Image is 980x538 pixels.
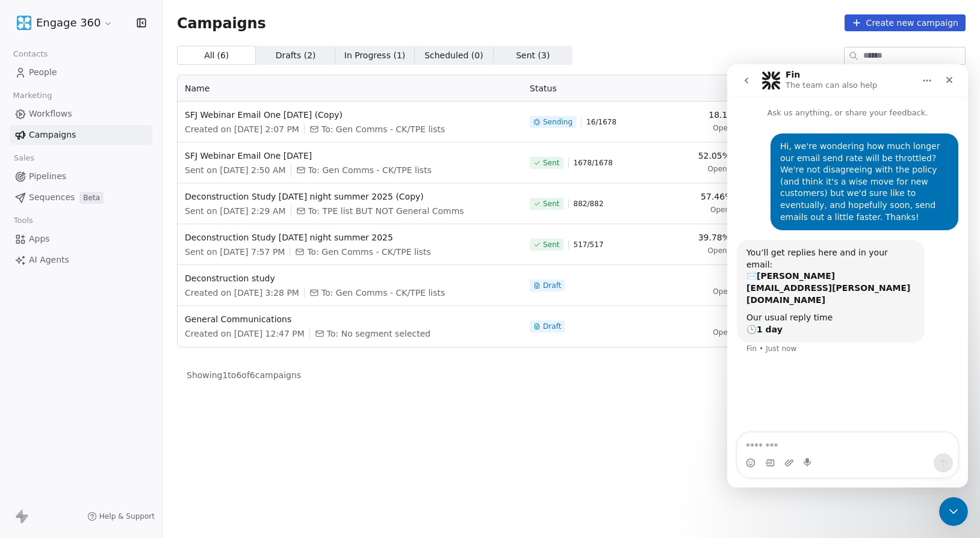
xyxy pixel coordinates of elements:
[276,49,316,62] span: Drafts ( 2 )
[698,231,755,243] span: 39.78% (183)
[543,322,561,331] span: Draft
[185,287,299,299] span: Created on [DATE] 3:28 PM
[709,109,755,121] span: 18.18% (2)
[308,164,432,176] span: To: Gen Comms - CK/TPE lists
[178,75,523,102] th: Name
[713,328,751,337] span: Open Rate
[727,64,968,488] iframe: Intercom live chat
[29,170,66,183] span: Pipelines
[321,287,445,299] span: To: Gen Comms - CK/TPE lists
[344,49,406,62] span: In Progress ( 1 )
[29,108,72,120] span: Workflows
[185,205,286,217] span: Sent on [DATE] 2:29 AM
[523,75,673,102] th: Status
[185,272,515,284] span: Deconstruction study
[10,188,152,207] a: SequencesBeta
[543,158,559,168] span: Sent
[713,287,751,296] span: Open Rate
[673,75,912,102] th: Analytics
[321,123,445,135] span: To: Gen Comms - CK/TPE lists
[708,246,746,255] span: Open Rate
[14,13,116,33] button: Engage 360
[543,199,559,209] span: Sent
[574,240,604,249] span: 517 / 517
[10,125,152,145] a: Campaigns
[698,150,755,162] span: 52.05% (762)
[574,158,613,168] span: 1678 / 1678
[574,199,604,209] span: 882 / 882
[29,233,50,245] span: Apps
[308,205,464,217] span: To: TPE list BUT NOT General Comms
[516,49,550,62] span: Sent ( 3 )
[8,149,40,167] span: Sales
[29,129,76,141] span: Campaigns
[185,123,299,135] span: Created on [DATE] 2:07 PM
[185,231,515,243] span: Deconstruction Study [DATE] night summer 2025
[939,497,968,526] iframe: Intercom live chat
[185,246,285,258] span: Sent on [DATE] 7:57 PM
[29,254,69,266] span: AI Agents
[29,191,75,204] span: Sequences
[10,104,152,124] a: Workflows
[10,63,152,82] a: People
[586,117,616,127] span: 16 / 1678
[424,49,483,62] span: Scheduled ( 0 )
[327,328,430,340] span: To: No segment selected
[701,191,758,203] span: 57.46% (439)
[710,205,749,215] span: Open Rate
[79,192,104,204] span: Beta
[10,167,152,186] a: Pipelines
[87,512,155,521] a: Help & Support
[8,45,53,63] span: Contacts
[543,117,572,127] span: Sending
[99,512,155,521] span: Help & Support
[8,87,57,105] span: Marketing
[185,313,515,325] span: General Communications
[17,16,31,30] img: Engage%20360%20Logo_427x427_Final@1x%20copy.png
[543,240,559,249] span: Sent
[185,328,305,340] span: Created on [DATE] 12:47 PM
[10,250,152,270] a: AI Agents
[10,229,152,249] a: Apps
[713,123,751,133] span: Open Rate
[29,66,57,79] span: People
[177,14,266,31] span: Campaigns
[845,14,966,31] button: Create new campaign
[708,164,746,174] span: Open Rate
[543,281,561,290] span: Draft
[185,150,515,162] span: SFJ Webinar Email One [DATE]
[185,164,286,176] span: Sent on [DATE] 2:50 AM
[307,246,430,258] span: To: Gen Comms - CK/TPE lists
[187,369,301,381] span: Showing 1 to 6 of 6 campaigns
[8,212,38,230] span: Tools
[185,191,515,203] span: Deconstruction Study [DATE] night summer 2025 (Copy)
[185,109,515,121] span: SFJ Webinar Email One [DATE] (Copy)
[36,15,101,31] span: Engage 360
